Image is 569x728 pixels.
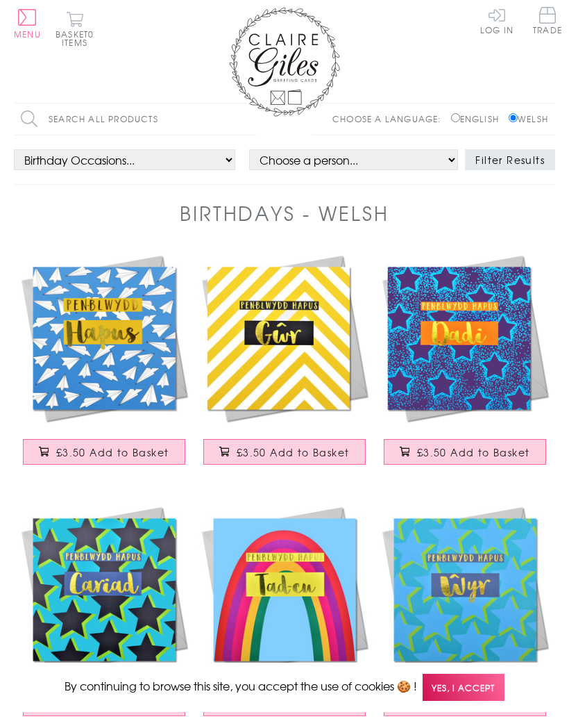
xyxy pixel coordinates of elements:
img: Welsh Birthday Card, Penblwydd Hapus Dadi, Daddy, text foiled in shiny gold [375,248,555,429]
span: Yes, I accept [423,674,504,701]
label: Welsh [509,113,548,125]
span: £3.50 Add to Basket [237,445,350,459]
a: Welsh Birthday Card, Penblwydd Hapus, Paper Planes, text foiled in shiny gold £3.50 Add to Basket [14,248,194,479]
img: Welsh Birthday Card, Penblwydd Hapus, Paper Planes, text foiled in shiny gold [14,248,194,429]
p: Choose a language: [332,113,448,125]
button: £3.50 Add to Basket [203,439,366,465]
a: Welsh Birthday Card, Penblwydd Hapus Dadi, Daddy, text foiled in shiny gold £3.50 Add to Basket [375,248,555,479]
label: English [451,113,506,125]
button: £3.50 Add to Basket [384,439,546,465]
button: £3.50 Add to Basket [23,439,185,465]
button: Basket0 items [56,11,94,47]
span: £3.50 Add to Basket [56,445,169,459]
span: 0 items [62,28,94,49]
img: Claire Giles Greetings Cards [229,7,340,117]
input: Search [243,104,257,135]
input: Welsh [509,113,518,122]
img: Welsh Birthday Card, Penblwydd Hapus Tad-cu, Grandad, text foiled in shiny gold [194,499,375,680]
span: £3.50 Add to Basket [417,445,530,459]
h1: Birthdays - Welsh [180,199,389,227]
button: Filter Results [465,149,555,170]
a: Welsh Birthday Card, Penblwydd Hapus Gwr, Husband, text foiled in shiny gold £3.50 Add to Basket [194,248,375,479]
img: Welsh Birthday Card, Penblwydd Hapus Gwr, Husband, text foiled in shiny gold [194,248,375,429]
span: Menu [14,28,41,40]
button: Menu [14,9,41,38]
input: Search all products [14,104,257,135]
a: Trade [533,7,562,37]
img: Welsh Birthday Card, Penblwydd Hapus Wyr, Grandson, text foiled in shiny gold [375,499,555,680]
input: English [451,113,460,122]
a: Log In [480,7,513,34]
span: Trade [533,7,562,34]
img: Welsh Birthday Card, Penblwydd Hapus Boyfriend Stars, text foiled in shiny gold [14,499,194,680]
